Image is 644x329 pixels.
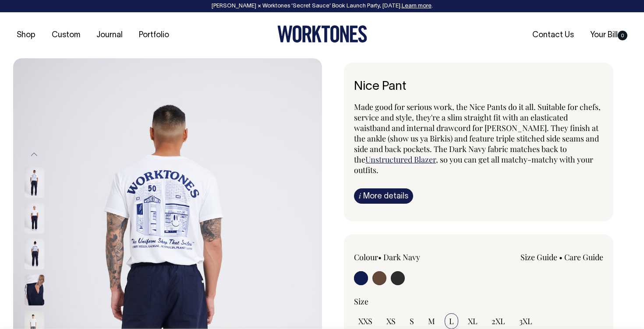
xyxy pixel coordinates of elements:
a: Unstructured Blazer [365,154,436,165]
span: i [359,191,361,200]
span: , so you can get all matchy-matchy with your outfits. [354,154,593,175]
img: dark-navy [25,203,44,233]
a: Custom [48,28,84,42]
a: Learn more [402,4,432,9]
span: XXS [358,316,372,326]
h6: Nice Pant [354,80,603,94]
div: [PERSON_NAME] × Worktones ‘Secret Sauce’ Book Launch Party, [DATE]. . [9,3,635,9]
span: XS [386,316,396,326]
div: Colour [354,252,454,262]
span: 0 [618,31,627,40]
input: XXS [354,313,377,329]
button: Previous [28,145,41,164]
div: Size [354,296,603,307]
a: Size Guide [520,252,557,262]
a: Your Bill0 [587,28,631,42]
span: XL [468,316,478,326]
img: dark-navy [25,239,44,269]
img: dark-navy [25,167,44,198]
input: XL [464,313,482,329]
span: 2XL [492,316,505,326]
a: Journal [93,28,126,42]
span: • [559,252,563,262]
a: iMore details [354,188,413,204]
input: 2XL [487,313,510,329]
a: Portfolio [135,28,173,42]
img: dark-navy [25,275,44,305]
input: M [424,313,439,329]
span: Made good for serious work, the Nice Pants do it all. Suitable for chefs, service and style, they... [354,102,601,165]
input: XS [382,313,400,329]
label: Dark Navy [383,252,420,262]
input: 3XL [515,313,537,329]
span: M [428,316,435,326]
span: S [410,316,414,326]
a: Contact Us [529,28,577,42]
input: S [405,313,418,329]
span: 3XL [519,316,532,326]
span: • [378,252,382,262]
span: L [449,316,454,326]
a: Shop [13,28,39,42]
a: Care Guide [564,252,603,262]
input: L [445,313,458,329]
